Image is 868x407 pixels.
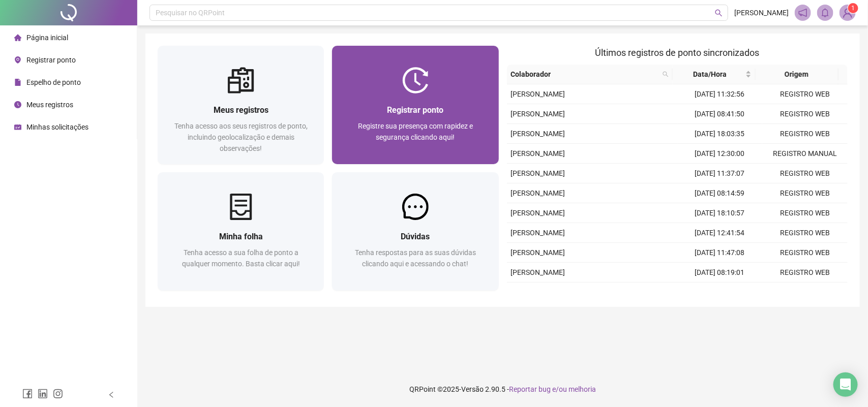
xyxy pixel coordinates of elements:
[355,248,476,268] span: Tenha respostas para as suas dúvidas clicando aqui e acessando o chat!
[214,105,268,115] span: Meus registros
[26,56,76,64] span: Registrar ponto
[840,5,855,20] img: 88710
[26,78,81,86] span: Espelho de ponto
[673,65,756,84] th: Data/Hora
[401,232,430,241] span: Dúvidas
[663,71,669,77] span: search
[14,34,21,41] span: home
[137,371,868,407] footer: QRPoint © 2025 - 2.90.5 -
[358,122,473,141] span: Registre sua presença com rapidez e segurança clicando aqui!
[677,223,763,243] td: [DATE] 12:41:54
[22,389,33,399] span: facebook
[174,122,308,152] span: Tenha acesso aos seus registros de ponto, incluindo geolocalização e demais observações!
[677,283,763,302] td: [DATE] 18:09:55
[511,268,565,276] span: [PERSON_NAME]
[661,67,671,82] span: search
[461,385,484,393] span: Versão
[762,124,848,144] td: REGISTRO WEB
[762,243,848,263] td: REGISTRO WEB
[762,104,848,124] td: REGISTRO WEB
[762,84,848,104] td: REGISTRO WEB
[798,8,807,17] span: notification
[511,110,565,118] span: [PERSON_NAME]
[595,47,759,58] span: Últimos registros de ponto sincronizados
[734,7,789,18] span: [PERSON_NAME]
[762,263,848,283] td: REGISTRO WEB
[387,105,443,115] span: Registrar ponto
[848,3,858,13] sup: Atualize o seu contato no menu Meus Dados
[762,203,848,223] td: REGISTRO WEB
[511,90,565,98] span: [PERSON_NAME]
[158,172,324,291] a: Minha folhaTenha acesso a sua folha de ponto a qualquer momento. Basta clicar aqui!
[821,8,830,17] span: bell
[762,144,848,164] td: REGISTRO MANUAL
[852,5,855,12] span: 1
[677,124,763,144] td: [DATE] 18:03:35
[332,172,498,291] a: DúvidasTenha respostas para as suas dúvidas clicando aqui e acessando o chat!
[511,248,565,257] span: [PERSON_NAME]
[14,123,21,131] span: schedule
[677,69,743,80] span: Data/Hora
[762,183,848,203] td: REGISTRO WEB
[677,183,763,203] td: [DATE] 08:14:59
[762,283,848,302] td: REGISTRO WEB
[26,34,68,42] span: Página inicial
[26,123,88,131] span: Minhas solicitações
[182,248,300,268] span: Tenha acesso a sua folha de ponto a qualquer momento. Basta clicar aqui!
[511,149,565,158] span: [PERSON_NAME]
[677,263,763,283] td: [DATE] 08:19:01
[762,223,848,243] td: REGISTRO WEB
[677,243,763,263] td: [DATE] 11:47:08
[108,391,115,398] span: left
[511,209,565,217] span: [PERSON_NAME]
[38,389,48,399] span: linkedin
[677,84,763,104] td: [DATE] 11:32:56
[677,203,763,223] td: [DATE] 18:10:57
[53,389,63,399] span: instagram
[511,130,565,138] span: [PERSON_NAME]
[511,69,659,80] span: Colaborador
[677,164,763,183] td: [DATE] 11:37:07
[14,79,21,86] span: file
[26,101,73,109] span: Meus registros
[511,189,565,197] span: [PERSON_NAME]
[158,46,324,164] a: Meus registrosTenha acesso aos seus registros de ponto, incluindo geolocalização e demais observa...
[332,46,498,164] a: Registrar pontoRegistre sua presença com rapidez e segurança clicando aqui!
[14,101,21,108] span: clock-circle
[511,169,565,177] span: [PERSON_NAME]
[677,104,763,124] td: [DATE] 08:41:50
[219,232,263,241] span: Minha folha
[756,65,839,84] th: Origem
[511,229,565,237] span: [PERSON_NAME]
[833,372,858,397] div: Open Intercom Messenger
[762,164,848,183] td: REGISTRO WEB
[14,56,21,64] span: environment
[509,385,596,393] span: Reportar bug e/ou melhoria
[677,144,763,164] td: [DATE] 12:30:00
[715,9,723,17] span: search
